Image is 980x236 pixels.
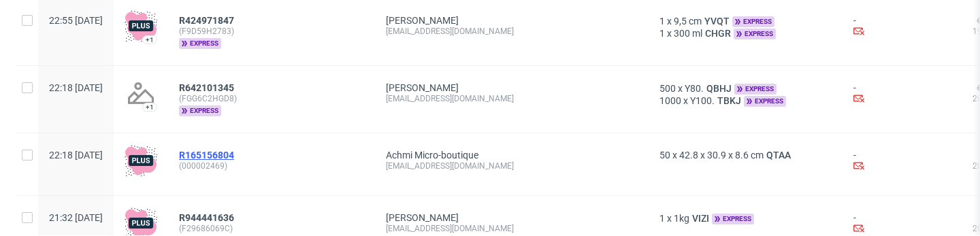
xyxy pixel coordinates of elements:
span: Y80. [685,83,704,94]
span: express [734,84,777,95]
div: x [659,212,832,224]
div: - [853,15,933,39]
img: plus-icon.676465ae8f3a83198b3f.png [125,10,157,42]
a: [PERSON_NAME] [386,15,459,26]
div: - [853,82,933,106]
span: 1 [659,28,665,39]
span: R642101345 [179,82,234,93]
span: 1000 [659,95,681,106]
span: 1 [659,16,665,27]
div: [EMAIL_ADDRESS][DOMAIN_NAME] [386,223,638,234]
a: R944441636 [179,212,237,223]
span: 1kg [674,213,689,224]
a: TBKJ [715,95,744,106]
span: 22:18 [DATE] [49,150,103,161]
a: YVQT [702,16,732,27]
a: [PERSON_NAME] [386,212,459,223]
span: (FGG6C2HGD8) [179,93,364,104]
div: x [659,82,832,95]
span: 1 [659,213,665,224]
span: express [734,29,776,39]
a: CHGR [702,28,734,39]
div: [EMAIL_ADDRESS][DOMAIN_NAME] [386,26,638,37]
span: 21:32 [DATE] [49,212,103,223]
span: (F29686069C) [179,223,364,234]
a: QTAA [764,150,794,161]
span: 22:55 [DATE] [49,15,103,26]
span: 50 [659,150,670,161]
span: 500 [659,83,676,94]
span: Y100. [690,95,715,106]
div: x [659,15,832,27]
span: R424971847 [179,15,234,26]
img: no_design.png [125,77,157,109]
span: (000002469) [179,161,364,171]
span: express [179,105,221,116]
span: express [712,214,754,224]
div: +1 [146,36,154,44]
a: Achmi Micro-boutique [386,150,478,161]
a: QBHJ [704,83,734,94]
span: express [744,96,786,107]
a: VIZI [689,213,712,224]
span: 42.8 x 30.9 x 8.6 cm [679,150,764,161]
span: 22:18 [DATE] [49,82,103,93]
div: x [659,150,832,161]
div: x [659,27,832,39]
span: (F9D59H2783) [179,26,364,37]
span: 9,5 cm [674,16,702,27]
div: - [853,212,933,236]
a: R165156804 [179,150,237,161]
div: x [659,95,832,107]
span: express [179,38,221,49]
div: [EMAIL_ADDRESS][DOMAIN_NAME] [386,93,638,104]
div: +1 [146,103,154,111]
a: [PERSON_NAME] [386,82,459,93]
span: R944441636 [179,212,234,223]
div: [EMAIL_ADDRESS][DOMAIN_NAME] [386,161,638,171]
span: 300 ml [674,28,702,39]
div: - [853,150,933,173]
img: plus-icon.676465ae8f3a83198b3f.png [125,144,157,177]
span: express [732,16,774,27]
span: R165156804 [179,150,234,161]
a: R424971847 [179,15,237,26]
a: R642101345 [179,82,237,93]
